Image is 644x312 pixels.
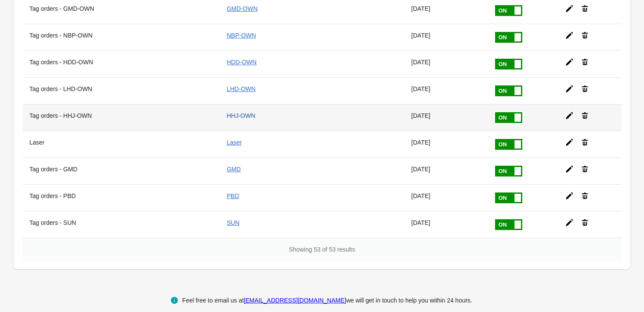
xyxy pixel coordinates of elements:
[227,166,241,173] a: GMD
[22,238,622,261] div: Showing 53 of 53 results
[22,104,220,131] th: Tag orders - HHJ-OWN
[404,131,487,158] td: [DATE]
[22,131,220,158] th: Laser
[227,5,258,12] a: GMD-OWN
[404,184,487,211] td: [DATE]
[404,77,487,104] td: [DATE]
[227,139,242,146] a: Laser
[22,50,220,77] th: Tag orders - HDD-OWN
[227,112,255,119] a: HHJ-OWN
[404,211,487,238] td: [DATE]
[182,295,472,306] div: Feel free to email us at we will get in touch to help you within 24 hours.
[22,184,220,211] th: Tag orders - PBD
[244,297,346,304] a: [EMAIL_ADDRESS][DOMAIN_NAME]
[227,59,256,66] a: HDD-OWN
[22,158,220,184] th: Tag orders - GMD
[227,85,256,92] a: LHD-OWN
[404,158,487,184] td: [DATE]
[227,192,239,199] a: PBD
[227,219,240,226] a: SUN
[404,104,487,131] td: [DATE]
[22,211,220,238] th: Tag orders - SUN
[227,32,256,39] a: NBP-OWN
[404,50,487,77] td: [DATE]
[404,24,487,50] td: [DATE]
[22,24,220,50] th: Tag orders - NBP-OWN
[22,77,220,104] th: Tag orders - LHD-OWN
